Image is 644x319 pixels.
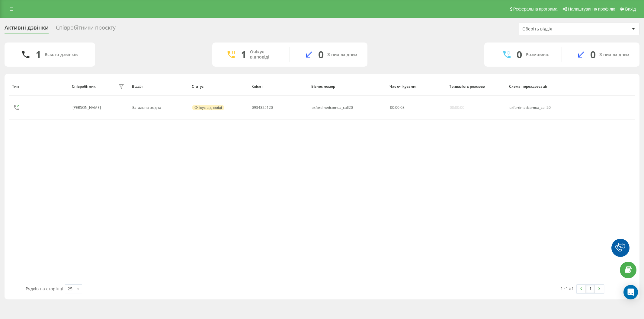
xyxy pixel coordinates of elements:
span: 08 [400,105,405,110]
div: 1 [241,49,246,60]
div: oxfordmedcomua_call20 [509,106,572,110]
div: Всього дзвінків [45,52,78,57]
div: 1 - 1 з 1 [561,285,574,291]
div: oxfordmedcomua_call20 [312,106,353,110]
span: Рядків на сторінці [26,286,63,292]
div: З них вхідних [599,52,630,57]
div: [PERSON_NAME] [72,106,102,110]
div: Розмовляє [526,52,549,57]
div: Активні дзвінки [5,24,49,34]
span: 00 [390,105,394,110]
span: Реферальна програма [513,7,558,11]
div: Статус [192,84,246,89]
div: Тривалість розмови [449,84,503,89]
div: Час очікування [389,84,444,89]
div: Очікує відповіді [250,49,280,60]
div: Клієнт [252,84,306,89]
div: Open Intercom Messenger [623,285,638,299]
a: 1 [586,285,595,293]
div: З них вхідних [327,52,357,57]
span: Налаштування профілю [568,7,615,11]
div: 1 [36,49,41,60]
div: Співробітник [72,84,96,89]
div: Відділ [132,84,186,89]
div: Тип [12,84,66,89]
div: Схема переадресації [509,84,572,89]
div: 0 [318,49,324,60]
div: Очікує відповіді [192,105,224,110]
div: 0 [517,49,522,60]
div: : : [390,106,405,110]
div: Загальна вхідна [132,106,185,110]
span: Вихід [625,7,636,11]
div: 0934325120 [252,106,273,110]
span: 00 [395,105,399,110]
div: 25 [68,286,72,292]
div: Бізнес номер [311,84,384,89]
div: 0 [590,49,596,60]
div: 00:00:00 [450,106,464,110]
div: Оберіть відділ [522,27,594,32]
div: Співробітники проєкту [56,24,116,34]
